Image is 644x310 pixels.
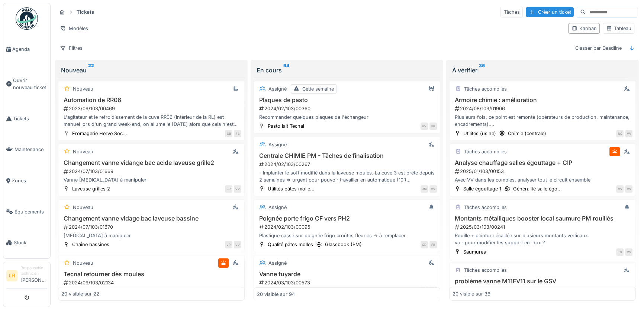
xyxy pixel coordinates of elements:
[268,85,287,92] div: Assigné
[3,165,50,196] a: Zones
[61,271,241,278] h3: Tecnal retourner dès moules
[61,66,242,75] div: Nouveau
[63,223,241,231] div: 2024/07/103/01670
[258,161,437,168] div: 2024/02/103/00267
[61,159,241,166] h3: Changement vanne vidange bac acide laveuse grille2
[61,114,241,128] div: L'agitateur et le refroidissement de la cuve RR06 (intérieur de la RL) est manuel lors d'un grand...
[453,176,632,183] div: Avec VV dans les combles, analyser tout le circuit ensemble
[3,196,50,228] a: Équipements
[6,270,17,281] li: LH
[268,241,313,248] div: Qualité pâtes molles
[258,279,437,286] div: 2024/03/103/00573
[453,232,632,246] div: Rouille + peinture écaillée sur plusieurs montants verticaux. voir pour modifier les support en i...
[225,130,232,137] div: GB
[234,241,241,248] div: VV
[500,7,523,17] div: Tâches
[13,77,47,91] span: Ouvrir nouveau ticket
[508,130,546,137] div: Chimie (centrale)
[15,146,47,153] span: Maintenance
[73,148,93,155] div: Nouveau
[6,265,47,288] a: LH Responsable technicien[PERSON_NAME]
[61,215,241,222] h3: Changement vanne vidage bac laveuse bassine
[12,46,47,53] span: Agenda
[72,130,127,137] div: Fromagerie Herve Soc...
[63,168,241,175] div: 2024/07/103/01669
[57,43,86,53] div: Filtres
[454,223,632,231] div: 2025/03/103/00241
[20,265,47,277] div: Responsable technicien
[268,204,287,211] div: Assigné
[453,97,632,104] h3: Armoire chimie : amélioration
[454,105,632,112] div: 2024/08/103/01906
[16,7,38,30] img: Badge_color-CXgf-gQk.svg
[463,248,486,255] div: Saumures
[625,130,632,137] div: VV
[606,25,631,32] div: Tableau
[72,241,109,248] div: Chaîne bassines
[464,267,507,274] div: Tâches accomplies
[3,227,50,258] a: Stock
[454,168,632,175] div: 2025/01/103/00153
[571,43,625,53] div: Classer par Deadline
[14,239,47,246] span: Stock
[479,66,485,75] sup: 36
[429,185,437,193] div: VV
[61,290,99,297] div: 20 visible sur 22
[12,177,47,184] span: Zones
[3,134,50,165] a: Maintenance
[268,123,304,130] div: Pasto lait Tecnal
[3,103,50,134] a: Tickets
[257,114,437,121] div: Recommander quelques plaques de l'échangeur
[464,204,507,211] div: Tâches accomplies
[73,260,93,267] div: Nouveau
[13,115,47,122] span: Tickets
[225,241,232,248] div: JP
[453,290,490,297] div: 20 visible sur 36
[429,123,437,130] div: FB
[73,85,93,92] div: Nouveau
[283,66,289,75] sup: 94
[325,241,362,248] div: Glassbook (PM)
[234,130,241,137] div: FB
[257,271,437,278] h3: Vanne fuyarde
[526,7,574,17] div: Créer un ticket
[257,152,437,159] h3: Centrale CHIMIE PM - Tâches de finalisation
[63,105,241,112] div: 2023/09/103/00469
[61,97,241,104] h3: Automation de RR06
[616,248,624,256] div: TD
[257,66,437,75] div: En cours
[452,66,633,75] div: À vérifier
[463,185,501,192] div: Salle égouttage 1
[302,85,334,92] div: Cette semaine
[268,141,287,148] div: Assigné
[421,185,428,193] div: JM
[72,185,110,192] div: Laveuse grilles 2
[258,105,437,112] div: 2024/02/103/00360
[88,66,94,75] sup: 22
[421,241,428,248] div: CD
[61,176,241,183] div: Vanne [MEDICAL_DATA] à manipuler
[571,25,596,32] div: Kanban
[15,208,47,215] span: Équipements
[73,204,93,211] div: Nouveau
[464,148,507,155] div: Tâches accomplies
[20,265,47,287] li: [PERSON_NAME]
[616,185,624,193] div: VV
[453,215,632,222] h3: Montants métalliques booster local saumure PM rouillés
[74,9,97,16] strong: Tickets
[513,185,562,192] div: Généralité salle égo...
[258,223,437,231] div: 2024/02/103/00095
[453,114,632,128] div: Plusieurs fois, ce point est remonté (opérateurs de production, maintenance, encadrements). Le bu...
[257,215,437,222] h3: Poignée porte frigo CF vers PH2
[257,232,437,239] div: Plastique cassé sur poignée frigo croûtes fleuries -> à remplacer
[453,278,632,285] h3: problème vanne M11FV11 sur le GSV
[3,34,50,65] a: Agenda
[625,185,632,193] div: VV
[625,248,632,256] div: VV
[257,290,295,297] div: 20 visible sur 94
[268,260,287,267] div: Assigné
[421,123,428,130] div: VV
[3,65,50,103] a: Ouvrir nouveau ticket
[57,23,91,34] div: Modèles
[454,286,632,293] div: 2025/06/103/01473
